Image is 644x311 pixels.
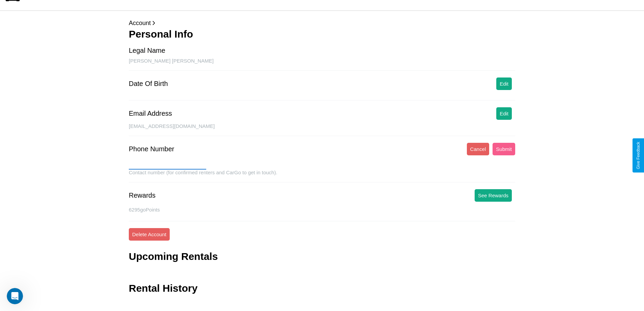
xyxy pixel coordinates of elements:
h3: Rental History [129,283,197,294]
div: [PERSON_NAME] [PERSON_NAME] [129,58,515,71]
div: Contact number (for confirmed renters and CarGo to get in touch). [129,170,515,182]
button: Edit [496,77,512,90]
div: Phone Number [129,145,174,153]
div: Legal Name [129,47,165,54]
button: Cancel [467,143,490,155]
h3: Personal Info [129,28,515,40]
div: Rewards [129,192,156,199]
button: See Rewards [475,189,512,202]
button: Edit [496,107,512,120]
button: Submit [493,143,515,155]
button: Delete Account [129,228,170,241]
p: 6295 goPoints [129,205,515,214]
div: Email Address [129,110,172,117]
p: Account [129,18,515,28]
div: [EMAIL_ADDRESS][DOMAIN_NAME] [129,123,515,136]
div: Date Of Birth [129,80,168,88]
div: Give Feedback [636,142,641,169]
iframe: Intercom live chat [7,288,23,304]
h3: Upcoming Rentals [129,251,218,262]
